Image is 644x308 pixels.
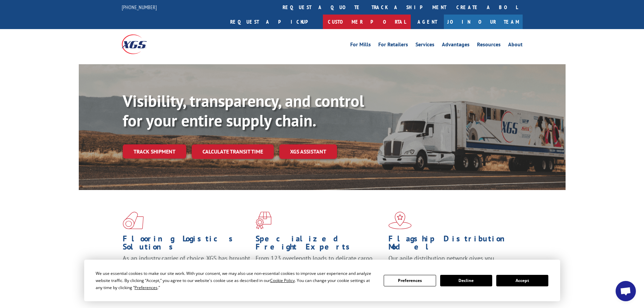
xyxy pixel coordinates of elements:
[225,15,323,29] a: Request a pickup
[384,275,436,286] button: Preferences
[123,144,186,159] a: Track shipment
[123,254,250,278] span: As an industry carrier of choice, XGS has brought innovation and dedication to flooring logistics...
[508,42,523,49] a: About
[122,4,157,10] a: [PHONE_NUMBER]
[411,15,444,29] a: Agent
[192,144,274,159] a: Calculate transit time
[415,42,434,49] a: Services
[256,254,383,284] p: From 123 overlength loads to delicate cargo, our experienced staff knows the best way to move you...
[84,260,560,301] div: Cookie Consent Prompt
[270,278,295,283] span: Cookie Policy
[378,42,408,49] a: For Retailers
[256,235,383,254] h1: Specialized Freight Experts
[388,254,513,270] span: Our agile distribution network gives you nationwide inventory management on demand.
[135,285,158,290] span: Preferences
[256,212,271,229] img: xgs-icon-focused-on-flooring-red
[123,212,144,229] img: xgs-icon-total-supply-chain-intelligence-red
[123,235,251,254] h1: Flooring Logistics Solutions
[123,90,364,131] b: Visibility, transparency, and control for your entire supply chain.
[477,42,501,49] a: Resources
[616,281,636,301] a: Open chat
[444,15,523,29] a: Join Our Team
[496,275,548,286] button: Accept
[388,212,412,229] img: xgs-icon-flagship-distribution-model-red
[350,42,371,49] a: For Mills
[96,270,376,291] div: We use essential cookies to make our site work. With your consent, we may also use non-essential ...
[440,275,492,286] button: Decline
[323,15,411,29] a: Customer Portal
[279,144,337,159] a: XGS ASSISTANT
[388,235,516,254] h1: Flagship Distribution Model
[442,42,470,49] a: Advantages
